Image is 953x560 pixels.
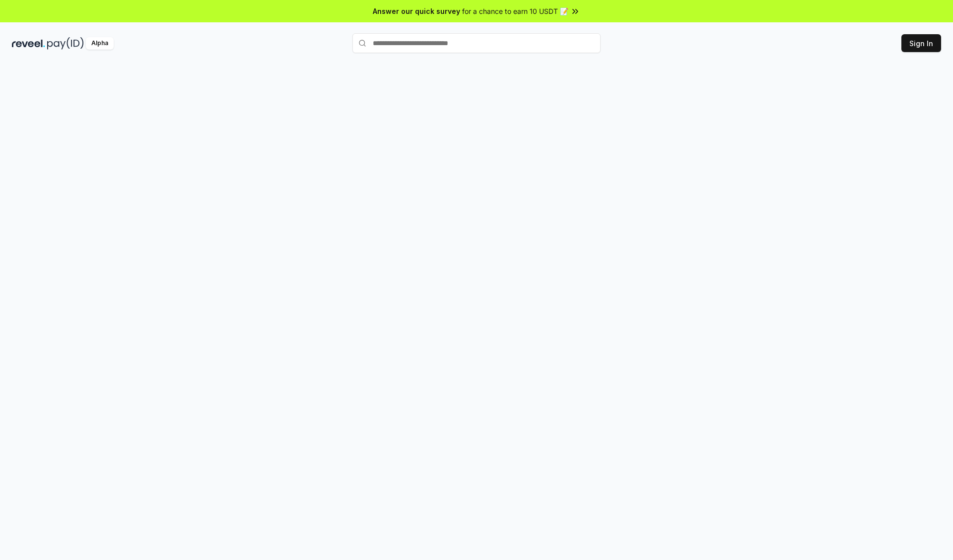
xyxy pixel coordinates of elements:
span: for a chance to earn 10 USDT 📝 [462,6,568,16]
img: reveel_dark [12,37,45,50]
div: Alpha [86,37,114,50]
img: pay_id [47,37,84,50]
span: Answer our quick survey [373,6,460,16]
button: Sign In [901,34,941,52]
